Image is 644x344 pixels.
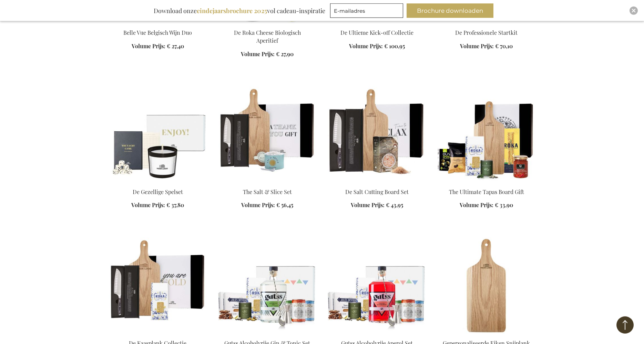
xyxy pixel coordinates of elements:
[109,237,207,334] img: The Cheese Board Collection
[167,42,184,50] span: € 27,40
[384,42,405,50] span: € 100,95
[437,331,536,337] a: Personalised Oak Cutting Board
[109,86,207,182] img: The Cosy Game Set
[630,7,638,15] div: Close
[437,237,536,334] img: Personalised Oak Cutting Board
[132,42,165,50] span: Volume Prijs:
[218,20,317,27] a: De Roka Cheese Biologisch Aperitief
[218,180,317,186] a: The Salt & Slice Set Exclusive Business Gift
[218,331,317,337] a: Gutss Non-Alcoholic Gin & Tonic Set
[349,42,383,50] span: Volume Prijs:
[132,42,184,50] a: Volume Prijs: € 27,40
[407,3,493,18] button: Brochure downloaden
[460,42,513,50] a: Volume Prijs: € 70,10
[437,20,536,27] a: The Professional Starter Kit
[455,29,518,36] a: De Professionele Startkit
[345,188,409,195] a: De Salt Cutting Board Set
[437,86,536,182] img: The Ultimate Tapas Board Gift
[241,201,275,209] span: Volume Prijs:
[123,29,192,36] a: Belle Vue Belgisch Wijn Duo
[330,3,403,18] input: E-mailadres
[131,201,184,209] a: Volume Prijs: € 37,80
[460,42,494,50] span: Volume Prijs:
[151,3,328,18] div: Download onze vol cadeau-inspiratie
[437,180,536,186] a: The Ultimate Tapas Board Gift
[109,20,207,27] a: Belle Vue Belgisch Wijn Duo
[109,180,207,186] a: The Cosy Game Set
[449,188,524,195] a: The Ultimate Tapas Board Gift
[328,331,426,337] a: Gutss Non-Alcoholic Aperol Set
[351,201,385,209] span: Volume Prijs:
[632,9,636,13] img: Close
[495,201,513,209] span: € 33,90
[241,50,294,58] a: Volume Prijs: € 27,90
[495,42,513,50] span: € 70,10
[133,188,183,195] a: De Gezellige Spelset
[109,331,207,337] a: The Cheese Board Collection
[166,201,184,209] span: € 37,80
[460,201,493,209] span: Volume Prijs:
[328,180,426,186] a: De Salt Cutting Board Set
[197,7,267,15] b: eindejaarsbrochure 2025
[241,201,293,209] a: Volume Prijs: € 56,45
[386,201,403,209] span: € 43,95
[218,86,317,182] img: The Salt & Slice Set Exclusive Business Gift
[131,201,165,209] span: Volume Prijs:
[330,3,405,20] form: marketing offers and promotions
[349,42,405,50] a: Volume Prijs: € 100,95
[460,201,513,209] a: Volume Prijs: € 33,90
[241,50,275,58] span: Volume Prijs:
[351,201,403,209] a: Volume Prijs: € 43,95
[328,20,426,27] a: The Ultimate Kick-off Collection
[328,237,426,334] img: Gutss Non-Alcoholic Aperol Set
[218,237,317,334] img: Gutss Non-Alcoholic Gin & Tonic Set
[276,201,293,209] span: € 56,45
[340,29,413,36] a: De Ultieme Kick-off Collectie
[234,29,301,44] a: De Roka Cheese Biologisch Aperitief
[243,188,292,195] a: The Salt & Slice Set
[328,86,426,182] img: De Salt Cutting Board Set
[276,50,294,58] span: € 27,90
